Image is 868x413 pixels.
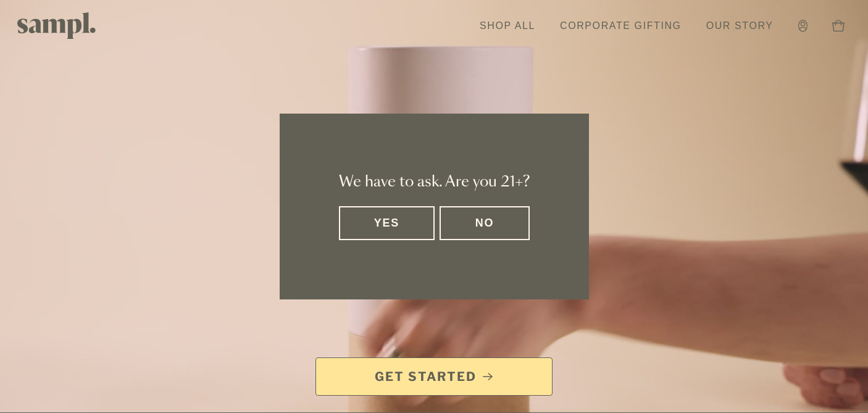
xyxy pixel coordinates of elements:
[17,12,96,39] img: Sampl logo
[375,368,477,385] span: Get Started
[554,12,688,40] a: Corporate Gifting
[474,12,541,40] a: Shop All
[700,12,780,40] a: Our Story
[315,357,553,396] a: Get Started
